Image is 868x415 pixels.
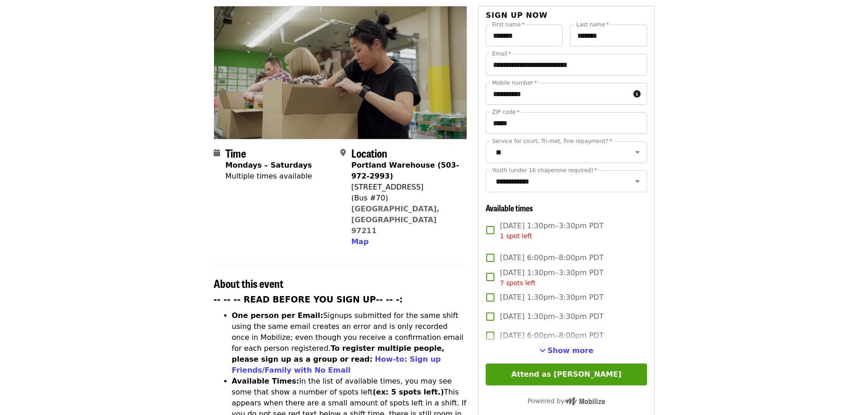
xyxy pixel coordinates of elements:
[500,232,532,240] span: 1 spot left
[351,193,460,204] div: (Bus #70)
[500,220,603,241] span: [DATE] 1:30pm–3:30pm PDT
[214,6,467,138] img: Oct/Nov/Dec - Portland: Repack/Sort (age 8+) organized by Oregon Food Bank
[232,377,299,385] strong: Available Times:
[232,355,441,374] a: How-to: Sign up Friends/Family with No Email
[500,330,603,341] span: [DATE] 6:00pm–8:00pm PDT
[500,252,603,263] span: [DATE] 6:00pm–8:00pm PDT
[351,145,387,161] span: Location
[492,168,597,173] label: Youth (under 16 chaperone required)
[232,310,467,376] li: Signups submitted for the same shift using the same email creates an error and is only recorded o...
[633,90,641,98] i: circle-info icon
[486,202,533,214] span: Available times
[631,175,644,188] button: Open
[226,171,312,182] div: Multiple times available
[500,311,603,322] span: [DATE] 1:30pm–3:30pm PDT
[214,275,283,291] span: About this event
[340,149,346,157] i: map-marker-alt icon
[486,25,563,46] input: First name
[486,112,647,134] input: ZIP code
[351,236,369,247] button: Map
[570,25,647,46] input: Last name
[214,149,220,157] i: calendar icon
[492,109,519,115] label: ZIP code
[528,397,605,405] span: Powered by
[214,295,403,304] strong: -- -- -- READ BEFORE YOU SIGN UP-- -- -:
[351,161,459,180] strong: Portland Warehouse (503-972-2993)
[486,83,629,105] input: Mobile number
[492,138,612,144] label: Service for court, Tri-met, fine repayment?
[500,279,535,287] span: 7 spots left
[548,346,594,355] span: Show more
[486,54,647,76] input: Email
[492,51,511,56] label: Email
[539,345,594,356] button: See more timeslots
[576,22,609,27] label: Last name
[500,267,603,288] span: [DATE] 1:30pm–3:30pm PDT
[373,388,444,396] strong: (ex: 5 spots left.)
[232,344,445,364] strong: To register multiple people, please sign up as a group or read:
[486,364,647,385] button: Attend as [PERSON_NAME]
[351,205,440,235] a: [GEOGRAPHIC_DATA], [GEOGRAPHIC_DATA] 97211
[565,397,605,405] img: Powered by Mobilize
[492,80,537,86] label: Mobile number
[351,182,460,193] div: [STREET_ADDRESS]
[492,22,525,27] label: First name
[232,311,324,320] strong: One person per Email:
[351,237,369,246] span: Map
[226,145,246,161] span: Time
[486,11,548,20] span: Sign up now
[631,146,644,159] button: Open
[226,161,312,169] strong: Mondays – Saturdays
[500,292,603,303] span: [DATE] 1:30pm–3:30pm PDT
